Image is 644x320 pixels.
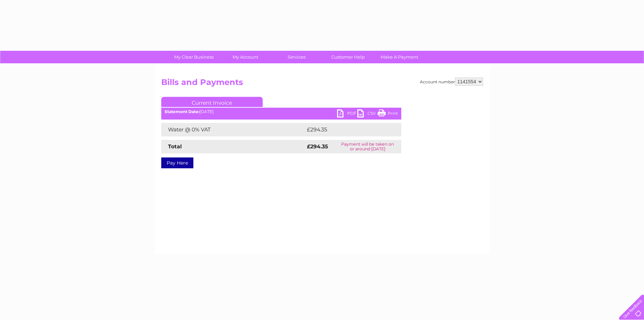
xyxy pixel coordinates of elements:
[357,109,378,119] a: CSV
[161,109,401,114] div: [DATE]
[320,51,376,63] a: Customer Help
[372,51,427,63] a: Make A Payment
[307,143,328,150] strong: £294.35
[165,109,199,114] b: Statement Date:
[168,143,182,150] strong: Total
[337,109,357,119] a: PDF
[161,157,193,168] a: Pay Here
[420,78,483,86] div: Account number
[217,51,273,63] a: My Account
[378,109,398,119] a: Print
[334,140,401,153] td: Payment will be taken on or around [DATE]
[269,51,325,63] a: Services
[161,123,305,136] td: Water @ 0% VAT
[166,51,222,63] a: My Clear Business
[305,123,389,136] td: £294.35
[161,78,483,90] h2: Bills and Payments
[161,97,263,107] a: Current Invoice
